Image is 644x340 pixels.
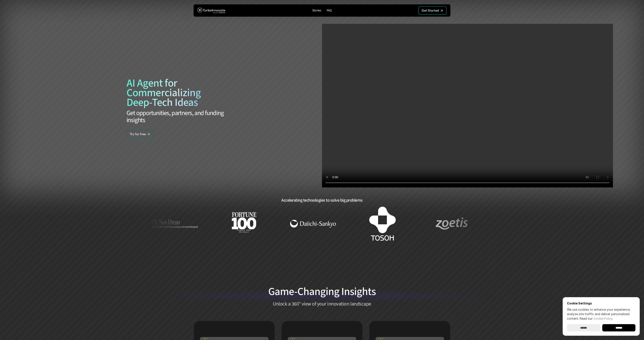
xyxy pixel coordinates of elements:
[325,8,333,13] a: FAQ
[567,307,635,321] p: We use cookies to enhance your experience, analyze site traffic and deliver personalized content.
[593,317,613,320] a: Cookie Policy
[311,8,323,13] a: Stories
[422,9,439,12] p: Get Started
[197,7,225,15] img: TurboInnovate Logo
[327,9,332,12] p: FAQ
[580,317,613,320] span: Read our .
[567,301,635,305] p: Cookie Settings
[418,6,447,15] a: Get Started
[312,9,321,12] p: Stories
